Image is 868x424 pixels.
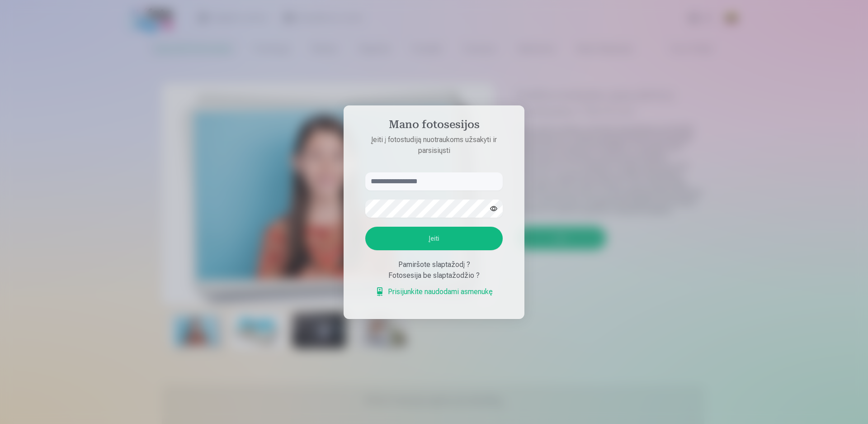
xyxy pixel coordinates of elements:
div: Fotosesija be slaptažodžio ? [365,270,503,281]
p: Įeiti į fotostudiją nuotraukoms užsakyti ir parsisiųsti [356,134,512,156]
a: Prisijunkite naudodami asmenukę [375,286,493,297]
div: Pamiršote slaptažodį ? [365,259,503,270]
h4: Mano fotosesijos [356,118,512,134]
button: Įeiti [365,227,503,250]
